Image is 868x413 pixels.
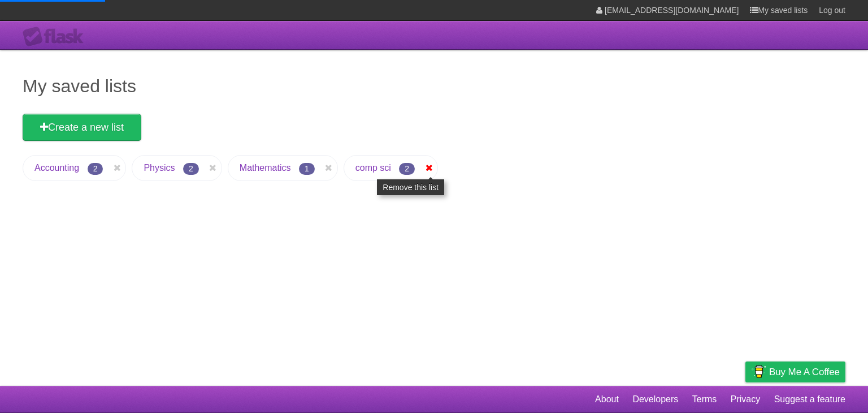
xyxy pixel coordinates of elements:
a: Create a new list [23,114,141,141]
span: 1 [299,163,315,175]
a: About [595,389,619,410]
a: Buy me a coffee [745,362,845,382]
span: 2 [88,163,103,175]
span: 2 [399,163,415,175]
a: Suggest a feature [774,389,845,410]
a: Accounting [34,163,79,173]
a: Developers [632,389,678,410]
a: Physics [144,163,175,173]
img: Buy me a coffee [751,362,766,381]
span: Buy me a coffee [769,362,840,382]
a: Terms [692,389,717,410]
div: Flask [23,27,90,47]
a: Mathematics [240,163,291,173]
span: 2 [183,163,199,175]
h1: My saved lists [23,72,845,100]
a: comp sci [355,163,391,173]
a: Privacy [731,389,760,410]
